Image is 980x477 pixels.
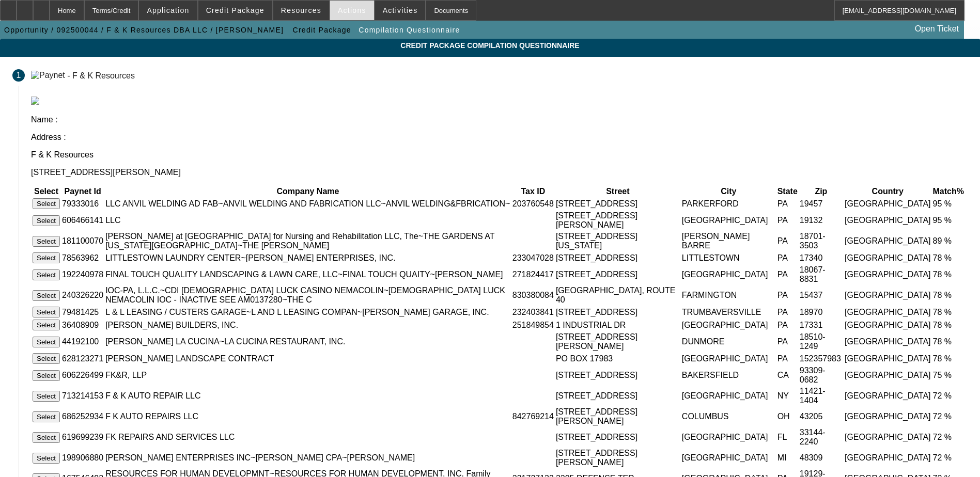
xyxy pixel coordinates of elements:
button: Select [33,370,60,381]
td: BAKERSFIELD [681,365,776,385]
th: Tax ID [512,186,554,197]
img: paynet_logo.jpg [31,97,39,105]
td: [GEOGRAPHIC_DATA] [681,265,776,284]
td: 19132 [799,211,843,230]
td: [GEOGRAPHIC_DATA], ROUTE 40 [555,285,680,305]
td: [GEOGRAPHIC_DATA] [844,448,931,468]
td: NY [777,386,798,406]
td: 19457 [799,198,843,210]
td: FARMINGTON [681,285,776,305]
td: 78 % [932,265,965,284]
div: - F & K Resources [67,71,135,79]
td: [GEOGRAPHIC_DATA] [681,448,776,468]
td: [GEOGRAPHIC_DATA] [681,386,776,406]
button: Activities [375,1,426,20]
td: [PERSON_NAME] ENTERPRISES INC~[PERSON_NAME] CPA~[PERSON_NAME] [105,448,511,468]
td: [STREET_ADDRESS] [555,265,680,284]
td: 79481425 [61,306,104,318]
td: 713214153 [61,386,104,406]
td: 15437 [799,285,843,305]
td: 192240978 [61,265,104,284]
td: 18701-3503 [799,231,843,251]
td: PARKERFORD [681,198,776,210]
td: 842769214 [512,407,554,426]
td: [PERSON_NAME] BUILDERS, INC. [105,319,511,331]
td: 11421-1404 [799,386,843,406]
td: [STREET_ADDRESS] [555,386,680,406]
td: [STREET_ADDRESS][PERSON_NAME] [555,332,680,352]
button: Select [33,411,60,422]
td: [PERSON_NAME] LA CUCINA~LA CUCINA RESTAURANT, INC. [105,332,511,352]
img: Paynet [31,71,65,80]
p: Name : [31,115,968,124]
td: PA [777,306,798,318]
td: F & K AUTO REPAIR LLC [105,386,511,406]
td: OH [777,407,798,426]
button: Select [33,252,60,263]
td: [GEOGRAPHIC_DATA] [844,231,931,251]
td: 72 % [932,386,965,406]
td: 95 % [932,198,965,210]
td: 628123271 [61,353,104,364]
td: LITTLESTOWN LAUNDRY CENTER~[PERSON_NAME] ENTERPRISES, INC. [105,252,511,264]
td: 79333016 [61,198,104,210]
span: Opportunity / 092500044 / F & K Resources DBA LLC / [PERSON_NAME] [4,26,284,34]
button: Select [33,320,60,330]
td: 271824417 [512,265,554,284]
span: 1 [17,71,21,80]
td: 78563962 [61,252,104,264]
th: City [681,186,776,197]
button: Select [33,337,60,347]
button: Select [33,198,60,209]
p: Address : [31,133,968,142]
button: Compilation Questionnaire [356,21,462,39]
span: Application [147,6,189,14]
td: PA [777,265,798,284]
button: Application [139,1,197,20]
span: Activities [383,6,418,14]
th: Street [555,186,680,197]
td: 78 % [932,332,965,352]
td: IOC-PA, L.L.C.~CDI [DEMOGRAPHIC_DATA] LUCK CASINO NEMACOLIN~[DEMOGRAPHIC_DATA] LUCK NEMACOLIN IOC... [105,285,511,305]
td: [GEOGRAPHIC_DATA] [681,211,776,230]
td: LLC ANVIL WELDING AD FAB~ANVIL WELDING AND FABRICATION LLC~ANVIL WELDING&FBRICATION~ [105,198,511,210]
button: Select [33,432,60,443]
td: 18510-1249 [799,332,843,352]
td: 89 % [932,231,965,251]
td: [PERSON_NAME] at [GEOGRAPHIC_DATA] for Nursing and Rehabilitation LLC, The~THE GARDENS AT [US_STA... [105,231,511,251]
span: Credit Package [293,26,351,34]
td: FK&R, LLP [105,365,511,385]
button: Select [33,353,60,364]
td: [PERSON_NAME] BARRE [681,231,776,251]
td: [GEOGRAPHIC_DATA] [844,427,931,447]
button: Select [33,307,60,317]
button: Credit Package [198,1,272,20]
td: 152357983 [799,353,843,364]
button: Select [33,290,60,301]
td: 33144-2240 [799,427,843,447]
th: State [777,186,798,197]
td: 606226499 [61,365,104,385]
td: 78 % [932,306,965,318]
td: [PERSON_NAME] LANDSCAPE CONTRACT [105,353,511,364]
td: [GEOGRAPHIC_DATA] [844,285,931,305]
td: 17331 [799,319,843,331]
td: CA [777,365,798,385]
button: Select [33,269,60,280]
td: 606466141 [61,211,104,230]
td: LITTLESTOWN [681,252,776,264]
td: [GEOGRAPHIC_DATA] [844,353,931,364]
td: [STREET_ADDRESS] [555,365,680,385]
td: PA [777,252,798,264]
td: [STREET_ADDRESS][PERSON_NAME] [555,407,680,426]
td: 44192100 [61,332,104,352]
span: Credit Package Compilation Questionnaire [8,41,972,50]
td: [GEOGRAPHIC_DATA] [844,407,931,426]
td: PA [777,319,798,331]
td: PA [777,332,798,352]
td: [GEOGRAPHIC_DATA] [844,319,931,331]
th: Select [32,186,60,197]
td: [STREET_ADDRESS][US_STATE] [555,231,680,251]
td: PA [777,285,798,305]
td: 72 % [932,448,965,468]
